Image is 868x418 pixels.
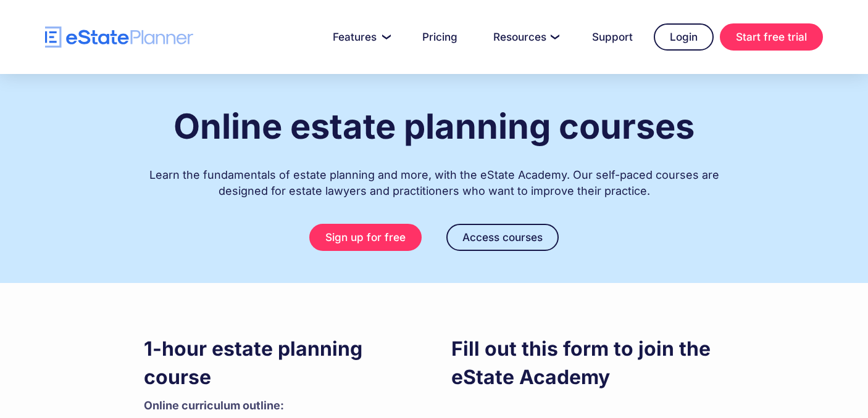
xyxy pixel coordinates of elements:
h3: Fill out this form to join the eState Academy [451,335,724,391]
a: home [45,27,193,48]
a: Access courses [446,224,559,251]
a: Start free trial [720,23,823,51]
a: Support [577,25,648,49]
a: Sign up for free [309,224,422,251]
a: Features [318,25,401,49]
a: Resources [478,25,571,49]
strong: Online curriculum outline: ‍ [144,399,284,412]
h1: Online estate planning courses [173,107,695,145]
a: Pricing [407,25,472,49]
a: Login [654,23,714,51]
div: Learn the fundamentals of estate planning and more, with the eState Academy. Our self-paced cours... [144,155,724,199]
h3: 1-hour estate planning course [144,335,417,391]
